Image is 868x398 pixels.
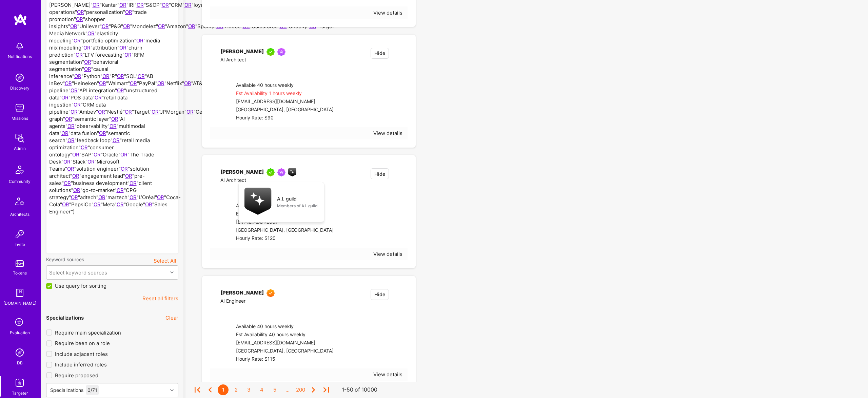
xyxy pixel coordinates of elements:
img: logo [14,14,27,26]
i: icon EmptyStar [397,168,402,173]
div: Invite [15,241,25,248]
div: AI Architect [220,176,296,185]
div: Admin [14,145,26,152]
div: Est Availability 40 hours weekly [236,331,334,339]
img: Skill Targeter [13,376,26,390]
i: icon linkedIn [220,65,225,71]
label: Keyword sources [46,256,84,263]
button: Clear [165,314,178,321]
div: 2 [231,384,241,395]
img: A.I. guild [244,188,272,215]
img: teamwork [13,101,26,115]
div: AI Architect [220,56,288,64]
div: [EMAIL_ADDRESS][DOMAIN_NAME] [236,339,334,347]
i: icon Chevron [170,271,174,274]
div: ... [282,384,293,395]
i: icon Chevron [170,388,174,392]
div: [PERSON_NAME] [220,289,264,297]
div: [PERSON_NAME] [220,48,264,56]
div: Available 40 hours weekly [236,202,334,210]
div: View details [373,130,402,137]
div: DB [17,359,23,366]
div: [EMAIL_ADDRESS] [236,218,334,226]
img: Exceptional A.Teamer [267,289,275,297]
div: 1 [218,384,229,395]
div: Targeter [12,390,28,397]
div: 4 [256,384,267,395]
div: 1-50 of 10000 [342,386,377,394]
div: Evaluation [10,329,30,336]
div: Est Availability 40 hours weekly [236,210,334,218]
div: Architects [10,211,29,218]
img: Architects [12,194,28,211]
img: Community [12,162,28,178]
button: Select All [152,256,178,265]
img: tokens [16,260,24,267]
div: [GEOGRAPHIC_DATA], [GEOGRAPHIC_DATA] [236,106,334,114]
div: Specializations [46,314,84,321]
img: A.I. guild [288,168,296,176]
img: Invite [13,227,26,241]
span: OR [184,2,192,8]
div: Hourly Rate: $120 [236,234,334,243]
span: OR [158,23,165,30]
span: Include adjacent roles [55,350,108,358]
img: Been on Mission [277,168,285,176]
img: A.Teamer in Residence [267,168,275,176]
img: discovery [13,71,26,84]
i: icon linkedIn [220,307,225,312]
button: Hide [371,289,389,300]
div: A.I. guild [277,195,297,202]
div: Hourly Rate: $115 [236,355,334,363]
div: View details [373,250,402,258]
div: Available 40 hours weekly [236,323,334,331]
div: Available 40 hours weekly [236,81,334,90]
div: [PERSON_NAME] [220,168,264,176]
span: OR [162,2,169,8]
div: [EMAIL_ADDRESS][DOMAIN_NAME] [236,98,334,106]
div: 3 [243,384,254,395]
div: Notifications [8,53,32,60]
div: Discovery [10,84,29,92]
div: [GEOGRAPHIC_DATA], [GEOGRAPHIC_DATA] [236,347,334,355]
div: Community [9,178,31,185]
div: AI Engineer [220,297,277,305]
img: Been on Mission [277,48,285,56]
span: OR [188,23,195,30]
div: Members of A.I. guild. [277,202,319,209]
div: Select keyword sources [49,269,107,276]
span: OR [184,80,191,87]
div: [DOMAIN_NAME] [3,300,36,307]
div: Hourly Rate: $90 [236,114,334,122]
div: 5 [269,384,280,395]
div: [GEOGRAPHIC_DATA], [GEOGRAPHIC_DATA] [236,226,334,234]
img: admin teamwork [13,131,26,145]
div: View details [373,371,402,378]
span: OR [186,109,194,115]
div: Tokens [13,269,27,277]
img: A.Teamer in Residence [267,48,275,56]
i: icon EmptyStar [397,48,402,53]
i: icon EmptyStar [397,289,402,294]
div: Est Availability 1 hours weekly [236,90,334,98]
img: bell [13,39,26,53]
img: guide book [13,286,26,300]
span: Require been on a role [55,340,110,347]
button: Hide [371,48,389,59]
button: Hide [371,168,389,179]
span: Use query for sorting [55,282,106,289]
div: 200 [295,384,306,395]
img: Admin Search [13,346,26,359]
div: Missions [12,115,28,122]
button: Reset all filters [142,295,178,302]
span: Require main specialization [55,329,121,336]
div: Specializations [50,386,83,394]
div: View details [373,9,402,16]
div: 0 / 71 [86,385,99,395]
i: icon linkedIn [220,186,225,191]
span: Require proposed [55,372,98,379]
span: Include inferred roles [55,361,107,368]
i: icon SelectionTeam [13,316,26,329]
